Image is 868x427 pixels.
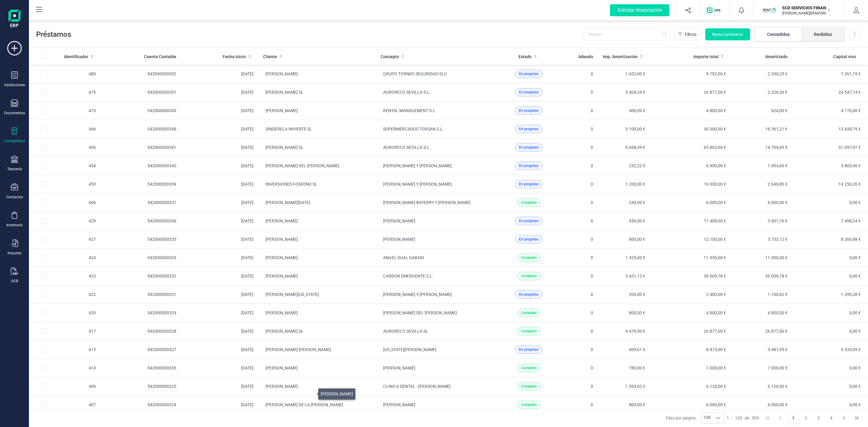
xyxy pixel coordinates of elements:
td: 0 [565,285,598,304]
td: [DATE] [181,212,259,230]
td: 542000000331 [101,285,181,304]
td: [DATE] [181,285,259,304]
img: SC [763,4,776,17]
td: 424 [59,249,101,267]
div: - [727,415,759,421]
td: [DATE] [181,322,259,341]
button: Page 3 [813,412,824,424]
td: 475 [59,83,101,102]
span: [PERSON_NAME][US_STATE] [266,292,319,297]
td: 0,00 € [792,322,868,341]
td: 0 [565,341,598,359]
td: 542000000324 [101,396,181,414]
button: SCSCD SERVICIOS FINANCIEROS SL[PERSON_NAME][DEMOGRAPHIC_DATA][DEMOGRAPHIC_DATA] [760,1,838,20]
div: Importar [8,251,22,256]
td: 26.877,00 € [650,83,731,102]
span: Amortizado [765,54,788,60]
td: 542000000333 [101,249,181,267]
td: 542000000336 [101,212,181,230]
span: Imp. Amortización [603,54,638,60]
td: 12.100,00 € [650,230,731,249]
td: 1.200,00 € [598,175,650,193]
span: En progreso [519,181,539,187]
td: 13.438,79 € [792,120,868,138]
span: 100 [735,415,742,421]
button: Page 1 [788,412,799,424]
td: 800,00 € [598,396,650,414]
td: 1.094,60 € [731,157,792,175]
img: Logo Finanedi [8,10,20,29]
span: [PERSON_NAME] [383,402,415,407]
td: 1.593,92 € [598,377,650,396]
td: 423 [59,267,101,285]
div: Row Selected 7a880ed2-b66b-4fc8-979e-7292b8fe155d [41,181,47,187]
span: INVERSIONES FOSFENO SL [266,182,317,187]
span: CARBON EMERGENTE S.L. [383,274,433,278]
div: Row Selected a347ed32-0d61-497d-848e-a593aa0d5e54 [41,273,47,279]
td: 30.000,00 € [650,120,731,138]
td: 2.400,00 € [650,285,731,304]
td: 26.877,00 € [731,322,792,341]
td: 542000000327 [101,341,181,359]
td: 4.800,00 € [650,304,731,322]
span: Completo [521,328,537,334]
div: Row Selected 28725273-d85e-4543-aa0a-9b87c4982158 [41,347,47,353]
button: Last Page [851,412,863,424]
span: 305 [752,415,759,421]
td: 542000000348 [101,120,181,138]
td: 542000000337 [101,193,181,212]
span: Estado [518,54,532,60]
td: 7.261,75 € [792,65,868,83]
td: 624,00 € [731,102,792,120]
span: [PERSON_NAME] [383,237,415,242]
td: [DATE] [181,359,259,377]
td: 2.649,80 € [731,175,792,193]
td: 0,00 € [792,377,868,396]
div: [PERSON_NAME] [318,388,355,400]
td: 454 [59,157,101,175]
span: [PERSON_NAME] [266,255,298,260]
span: Completo [521,273,537,279]
span: GRUPO TORNEO SEGURIDAD SLU [383,71,447,76]
span: En progreso [519,145,539,150]
td: 16.561,21 € [731,120,792,138]
td: [DATE] [181,377,259,396]
td: 0,00 € [792,396,868,414]
td: 11.950,00 € [731,249,792,267]
div: Solicitar financiación [610,4,669,16]
span: Completo [521,384,537,389]
td: 1.100,62 € [731,285,792,304]
span: Importe total [693,54,719,60]
div: Row Selected a75e2f7e-2d06-475e-9290-29e1b1c643ee [41,89,47,95]
td: 542000000328 [101,322,181,341]
div: Row Selected 8972796b-5e52-4919-89f8-ae9430bca4f9 [41,108,47,114]
td: 5.100,00 € [598,120,650,138]
span: En progreso [519,89,539,95]
div: Row Selected 496573dd-35d5-4f80-963c-f5cade2f2a41 [41,71,47,77]
td: 3.431,12 € [598,267,650,285]
td: 6.000,00 € [731,193,792,212]
span: AGRORECO SEVILLA SL [383,329,428,334]
td: 0 [565,396,598,414]
li: Recibidos [802,28,844,41]
td: 0 [565,83,598,102]
td: 6.000,00 € [650,193,731,212]
td: 456 [59,138,101,157]
button: Logo de OPS [703,1,726,20]
td: 0,00 € [792,359,868,377]
td: 1.325,00 € [598,249,650,267]
button: Solicitar financiación [603,1,677,20]
span: ANGEL DUAL GABARI [383,255,424,260]
td: [DATE] [181,175,259,193]
span: 100 [702,413,712,423]
td: 427 [59,230,101,249]
td: 5.805,40 € [792,157,868,175]
td: 8.815,00 € [650,341,731,359]
td: 453 [59,175,101,193]
td: 414 [59,359,101,377]
td: 14.704,69 € [731,138,792,157]
td: 6.120,00 € [731,377,792,396]
span: [PERSON_NAME] SL [266,90,303,95]
td: 2.530,25 € [731,65,792,83]
button: Nuevo préstamo [705,28,750,40]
